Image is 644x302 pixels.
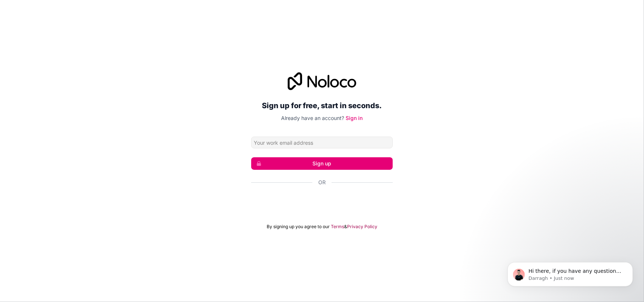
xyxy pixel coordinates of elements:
[346,115,363,121] a: Sign in
[247,194,397,210] iframe: Botón Iniciar sesión con Google
[347,224,377,230] a: Privacy Policy
[251,137,393,148] input: Email address
[331,224,344,230] a: Terms
[496,247,644,298] iframe: Intercom notifications message
[318,179,326,186] span: Or
[281,115,344,121] span: Already have an account?
[267,224,330,230] span: By signing up you agree to our
[251,157,393,170] button: Sign up
[344,224,347,230] span: &
[251,99,393,112] h2: Sign up for free, start in seconds.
